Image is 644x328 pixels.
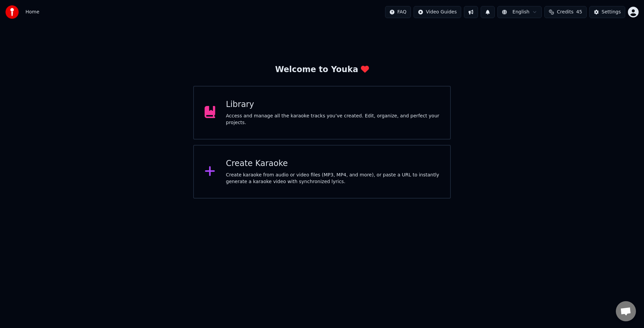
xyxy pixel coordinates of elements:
button: FAQ [385,6,411,18]
div: Create karaoke from audio or video files (MP3, MP4, and more), or paste a URL to instantly genera... [226,172,440,185]
div: Library [226,99,440,110]
button: Video Guides [414,6,461,18]
span: Home [25,9,39,15]
div: Access and manage all the karaoke tracks you’ve created. Edit, organize, and perfect your projects. [226,113,440,126]
div: Create Karaoke [226,158,440,169]
span: Credits [557,9,573,15]
span: 45 [576,9,582,15]
div: Welcome to Youka [275,64,369,75]
img: youka [5,5,19,19]
button: Credits45 [544,6,586,18]
div: Open chat [616,301,636,321]
div: Settings [602,9,621,15]
button: Settings [589,6,625,18]
nav: breadcrumb [25,9,39,15]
